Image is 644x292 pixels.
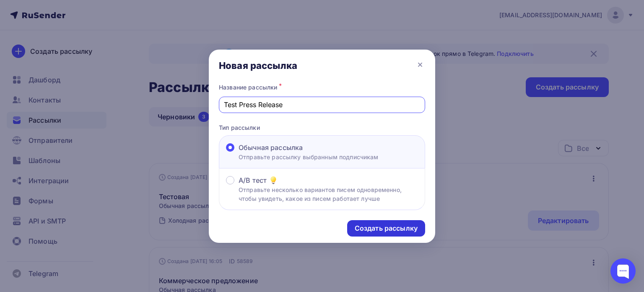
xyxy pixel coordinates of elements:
p: Отправьте рассылку выбранным подписчикам [239,153,379,161]
span: Обычная рассылка [239,142,303,153]
div: Создать рассылку [355,224,418,233]
input: Придумайте название рассылки [224,100,421,110]
div: Название рассылки [219,82,425,93]
div: Новая рассылка [219,60,297,71]
span: A/B тест [239,175,267,185]
p: Тип рассылки [219,123,425,132]
p: Отправьте несколько вариантов писем одновременно, чтобы увидеть, какое из писем работает лучше [239,185,418,203]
